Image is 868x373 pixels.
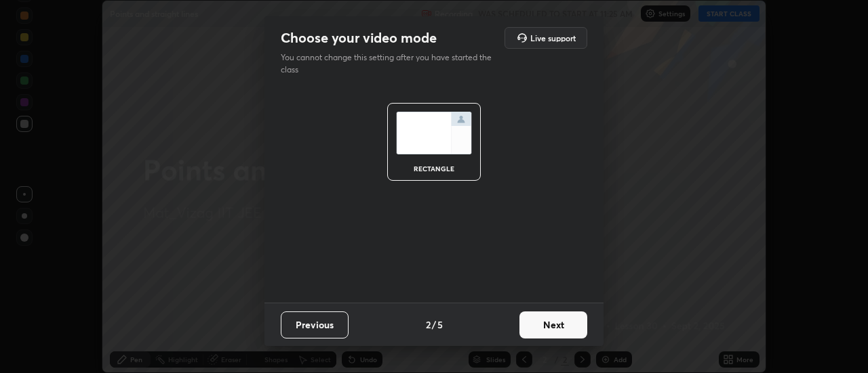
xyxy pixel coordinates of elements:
[426,317,431,332] h4: 2
[281,29,437,47] h2: Choose your video mode
[281,311,349,338] button: Previous
[281,51,500,76] p: You cannot change this setting after you have started the class
[396,112,472,154] img: normalScreenIcon.ae25ed63.svg
[519,311,587,338] button: Next
[437,317,443,332] h4: 5
[407,165,461,172] div: rectangle
[530,34,576,42] h5: Live support
[432,317,436,332] h4: /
